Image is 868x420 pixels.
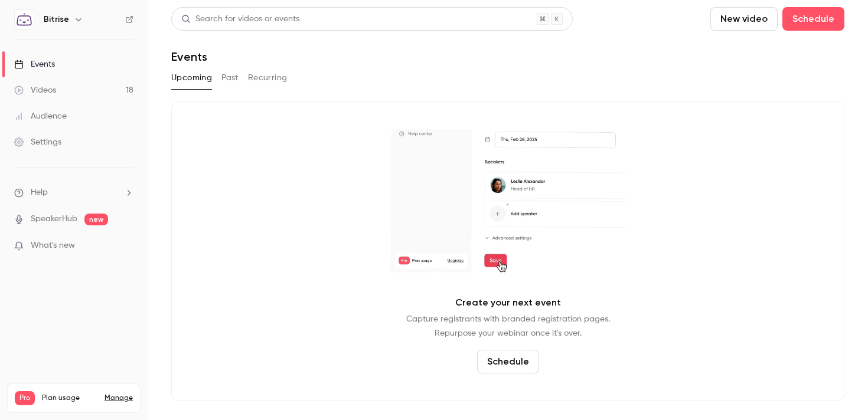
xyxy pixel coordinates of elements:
button: New video [710,7,778,31]
button: Schedule [782,7,844,31]
img: Bitrise [15,10,34,29]
li: help-dropdown-opener [14,186,133,199]
iframe: Noticeable Trigger [119,241,133,251]
p: Capture registrants with branded registration pages. Repurpose your webinar once it's over. [406,312,610,340]
span: new [84,214,108,225]
span: What's new [31,239,75,252]
span: Plan usage [42,393,97,403]
button: Schedule [477,350,539,373]
h1: Events [171,50,207,64]
button: Past [221,68,239,87]
div: Videos [14,84,56,96]
h6: Bitrise [44,14,69,25]
div: Events [14,58,55,70]
a: Manage [105,393,133,403]
div: Audience [14,110,67,122]
div: Search for videos or events [181,13,299,25]
p: Create your next event [455,296,561,310]
span: Help [31,186,48,199]
button: Upcoming [171,68,212,87]
button: Recurring [248,68,288,87]
div: Settings [14,136,61,148]
a: SpeakerHub [31,213,77,225]
span: Pro [15,391,35,405]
